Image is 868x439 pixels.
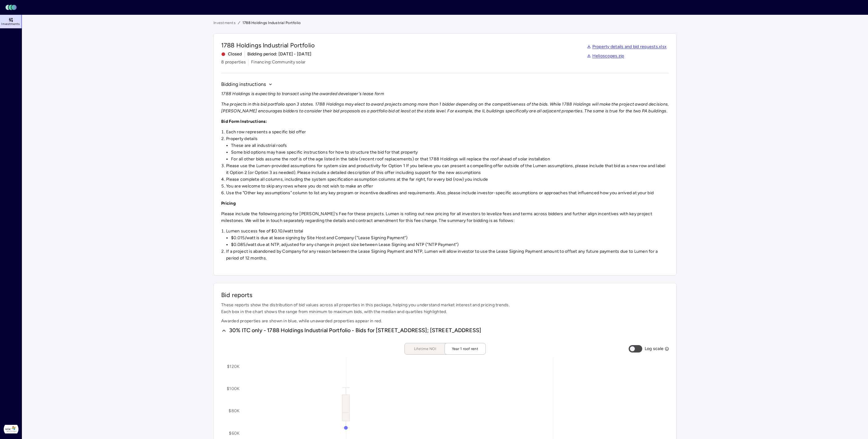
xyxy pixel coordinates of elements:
li: $0.085/watt due at NTP, adjusted for any change in project size between Lease Signing and NTP (”N... [231,241,669,248]
li: Each row represents a specific bid offer [226,129,669,135]
span: Awarded properties are shown in blue, while unawarded properties appear in red. [221,318,669,324]
em: The projects in this bid portfolio span 3 states. 1788 Holdings may elect to award projects among... [221,102,669,114]
span: 8 properties [221,59,246,66]
span: Year 1 roof rent [450,346,481,352]
li: Property details [226,135,669,163]
span: Bidding instructions [221,81,266,88]
span: 1788 Holdings Industrial Portfolio [242,20,301,26]
text: $60K [229,431,240,436]
span: Bidding period: [DATE] - [DATE] [247,51,312,58]
span: Lifetime NOI [410,346,440,352]
li: Please use the Lumen-provided assumptions for system size and productivity for Option 1 If you be... [226,163,669,176]
li: Please complete all columns, including the system specification assumption columns at the far rig... [226,176,669,183]
span: Investments [1,22,20,26]
a: Investments [213,20,236,26]
p: Please include the following pricing for [PERSON_NAME]’s Fee for these projects. Lumen is rolling... [221,211,669,224]
span: Closed [221,51,242,58]
text: $100K [227,386,240,391]
text: $120K [227,364,240,369]
li: For all other bids assume the roof is of the age listed in the table (recent roof replacements) o... [231,156,669,163]
span: Financing: Community solar [251,59,306,66]
span: Log scale [645,346,663,351]
strong: Bid Form Instructions: [221,119,267,124]
nav: breadcrumb [213,20,677,26]
text: $80K [229,408,240,413]
strong: Pricing [221,201,236,206]
li: $0.015/watt is due at lease signing by Site Host and Company (”Lease Signing Payment”) [231,235,669,241]
span: Each box in the chart shows the range from minimum to maximum bids, with the median and quartiles... [221,308,669,315]
span: 1788 Holdings Industrial Portfolio [221,41,315,50]
li: Use the "Other key assumptions" column to list any key program or incentive deadlines and require... [226,190,669,196]
span: Bid reports [221,291,669,299]
li: Some bid options may have specific instructions for how to structure the bid for that property [231,149,669,156]
a: Property details and bid requests.xlsx [587,43,667,50]
span: These reports show the distribution of bid values across all properties in this package, helping ... [221,302,669,308]
button: Bidding instructions [221,81,273,88]
li: Lumen success fee of $0.10/watt total [226,228,669,248]
img: Solar Landscape [4,422,18,437]
button: 30% ITC only - 1788 Holdings Industrial Portfolio - Bids for [STREET_ADDRESS]; [STREET_ADDRESS] [221,327,481,334]
li: If a project is abandoned by Company for any reason between the Lease Signing Payment and NTP, Lu... [226,248,669,262]
li: These are all industrial roofs [231,142,669,149]
li: You are welcome to skip any rows where you do not wish to make an offer [226,183,669,190]
span: 30% ITC only - 1788 Holdings Industrial Portfolio - Bids for [STREET_ADDRESS]; [STREET_ADDRESS] [229,327,481,334]
em: 1788 Holdings is expecting to transact using the awarded developer's lease form [221,91,384,96]
a: Helioscopes.zip [587,53,624,59]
